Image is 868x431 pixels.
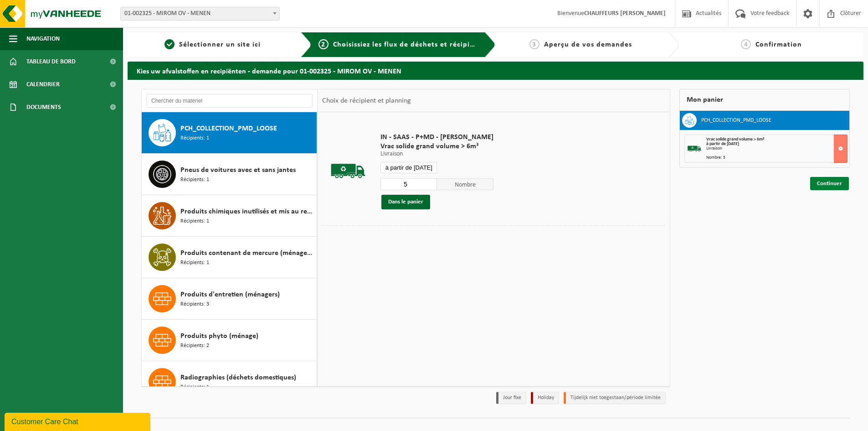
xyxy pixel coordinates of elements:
[333,41,485,48] span: Choisissiez les flux de déchets et récipients
[179,41,261,48] span: Sélectionner un site ici
[380,162,437,173] input: Sélectionnez date
[381,195,430,209] button: Dans le panier
[142,361,317,403] button: Radiographies (déchets domestiques) Récipients: 1
[26,96,61,119] span: Documents
[180,217,209,226] span: Récipients: 1
[120,7,280,21] span: 01-002325 - MIROM OV - MENEN
[121,7,279,20] span: 01-002325 - MIROM OV - MENEN
[529,39,539,49] span: 3
[132,39,293,50] a: 1Sélectionner un site ici
[180,300,209,309] span: Récipients: 3
[146,94,313,108] input: Chercher du matériel
[180,206,314,217] span: Produits chimiques inutilisés et mis au rebut (ménages)
[142,278,317,320] button: Produits d'entretien (ménagers) Récipients: 3
[437,178,493,190] span: Nombre
[164,39,175,49] span: 1
[26,50,76,73] span: Tableau de bord
[180,134,209,143] span: Récipients: 1
[706,156,847,160] div: Nombre: 5
[679,89,850,111] div: Mon panier
[26,73,60,96] span: Calendrier
[810,177,849,190] a: Continuer
[142,195,317,237] button: Produits chimiques inutilisés et mis au rebut (ménages) Récipients: 1
[741,39,751,49] span: 4
[180,248,314,259] span: Produits contenant de mercure (ménagers)
[180,165,296,176] span: Pneus de voitures avec et sans jantes
[544,41,632,48] span: Aperçu de vos demandes
[142,112,317,154] button: PCH_COLLECTION_PMD_LOOSE Récipients: 1
[380,142,493,151] span: Vrac solide grand volume > 6m³
[5,411,152,431] iframe: chat widget
[531,392,559,404] li: Holiday
[128,62,863,79] h2: Kies uw afvalstoffen en recipiënten - demande pour 01-002325 - MIROM OV - MENEN
[180,383,209,392] span: Récipients: 1
[706,141,739,146] strong: à partir de [DATE]
[380,133,493,142] span: IN - SAAS - P+MD - [PERSON_NAME]
[180,342,209,350] span: Récipients: 2
[318,39,329,49] span: 2
[142,154,317,195] button: Pneus de voitures avec et sans jantes Récipients: 1
[706,146,847,151] div: Livraison
[180,123,277,134] span: PCH_COLLECTION_PMD_LOOSE
[142,320,317,361] button: Produits phyto (ménage) Récipients: 2
[584,10,666,17] strong: CHAUFFEURS [PERSON_NAME]
[180,176,209,184] span: Récipients: 1
[180,372,296,383] span: Radiographies (déchets domestiques)
[180,331,258,342] span: Produits phyto (ménage)
[564,392,666,404] li: Tijdelijk niet toegestaan/période limitée
[701,113,771,128] h3: PCH_COLLECTION_PMD_LOOSE
[142,237,317,278] button: Produits contenant de mercure (ménagers) Récipients: 1
[706,137,764,142] span: Vrac solide grand volume > 6m³
[26,27,60,50] span: Navigation
[380,151,493,157] p: Livraison
[496,392,526,404] li: Jour fixe
[318,89,416,112] div: Choix de récipient et planning
[755,41,802,48] span: Confirmation
[180,259,209,267] span: Récipients: 1
[180,289,280,300] span: Produits d'entretien (ménagers)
